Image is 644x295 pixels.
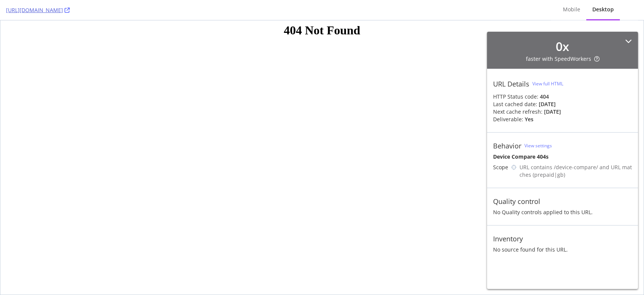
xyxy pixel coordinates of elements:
div: Quality control [493,197,540,205]
div: Behavior [493,142,521,150]
div: [DATE] [544,108,561,116]
a: [URL][DOMAIN_NAME] [6,6,70,14]
div: Desktop [592,6,614,13]
div: Last cached date: [493,100,537,108]
a: View settings [524,142,552,149]
button: View full HTML [532,78,563,90]
div: No Quality controls applied to this URL. [493,209,632,216]
div: Yes [525,116,533,123]
div: Mobile [563,6,580,13]
strong: 404 [540,93,549,100]
div: No source found for this URL. [493,246,632,253]
h1: 404 Not Found [3,3,640,17]
div: faster with SpeedWorkers [526,55,599,63]
div: URL Details [493,80,529,88]
div: Device Compare 404s [493,153,632,161]
div: Next cache refresh: [493,108,543,116]
div: View full HTML [532,80,563,87]
div: Scope [493,164,508,171]
div: 0 x [556,38,569,55]
div: URL contains /device-compare/ and URL matches (prepaid|gb) [520,164,632,179]
div: Deliverable: [493,116,523,123]
div: HTTP Status code: [493,93,632,100]
div: [DATE] [539,100,556,108]
div: Inventory [493,235,523,243]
